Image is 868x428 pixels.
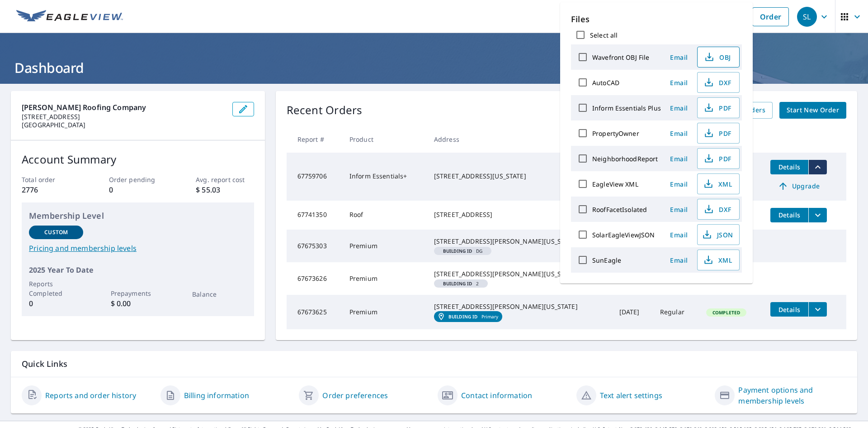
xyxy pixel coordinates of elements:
button: DXF [697,72,740,93]
label: NeighborhoodReport [592,154,658,163]
button: OBJ [697,47,740,67]
td: 67675303 [287,230,342,262]
td: Regular [653,295,699,329]
em: Building ID [443,281,472,286]
button: Email [665,202,693,216]
td: [DATE] [612,295,653,329]
h1: Dashboard [11,58,857,77]
span: Details [776,163,803,171]
span: 2 [438,281,484,286]
span: Email [668,180,690,188]
th: Product [342,126,427,153]
p: 2025 Year To Date [29,264,247,275]
a: Pricing and membership levels [29,243,247,254]
p: [GEOGRAPHIC_DATA] [22,121,225,129]
span: Email [668,154,690,163]
div: [STREET_ADDRESS][US_STATE] [434,172,605,181]
p: Order pending [109,175,167,184]
label: SolarEagleViewJSON [592,231,655,239]
div: SL [797,7,817,27]
img: EV Logo [16,10,123,24]
label: PropertyOwner [592,129,639,138]
td: Inform Essentials+ [342,153,427,201]
span: Details [776,305,803,314]
td: Premium [342,295,427,329]
button: XML [697,250,740,270]
button: PDF [697,97,740,118]
label: SunEagle [592,256,621,264]
span: DG [438,249,488,253]
a: Contact information [461,390,532,401]
button: XML [697,173,740,194]
td: Premium [342,230,427,262]
a: Start New Order [779,102,846,119]
span: Email [668,78,690,87]
button: detailsBtn-67759706 [770,160,808,174]
a: Upgrade [770,179,827,193]
td: 67759706 [287,153,342,201]
label: Select all [590,31,618,39]
div: [STREET_ADDRESS][PERSON_NAME][US_STATE] [434,237,605,246]
span: Email [668,231,690,239]
button: Email [665,76,693,90]
span: Details [776,211,803,219]
a: Payment options and membership levels [738,385,846,406]
p: Reports Completed [29,279,83,298]
span: DXF [703,204,732,215]
p: Custom [44,228,68,236]
span: Completed [707,309,745,316]
span: Start New Order [787,105,839,116]
label: Inform Essentials Plus [592,104,661,112]
p: $ 0.00 [111,298,165,309]
td: Roof [342,201,427,230]
button: Email [665,126,693,140]
a: Billing information [184,390,249,401]
div: [STREET_ADDRESS][PERSON_NAME][US_STATE] [434,302,605,311]
button: Email [665,177,693,191]
span: Email [668,205,690,214]
span: XML [703,255,732,265]
p: Avg. report cost [196,175,254,184]
p: 0 [29,298,83,309]
p: Account Summary [22,151,254,168]
p: Total order [22,175,80,184]
p: 2776 [22,184,80,195]
button: filesDropdownBtn-67759706 [808,160,827,174]
p: Files [571,13,742,25]
label: EagleView XML [592,180,638,188]
a: Building IDPrimary [434,311,502,322]
span: OBJ [703,52,732,63]
span: PDF [703,153,732,164]
button: PDF [697,148,740,169]
button: Email [665,253,693,267]
button: Email [665,101,693,115]
label: RoofFacetIsolated [592,205,647,214]
button: JSON [697,224,740,245]
label: Wavefront OBJ File [592,53,649,62]
th: Report # [287,126,342,153]
td: 67673626 [287,262,342,295]
p: Recent Orders [287,102,363,119]
button: detailsBtn-67673625 [770,302,808,317]
p: Quick Links [22,358,846,370]
button: Email [665,228,693,242]
button: filesDropdownBtn-67741350 [808,208,827,222]
span: Upgrade [776,181,821,192]
td: 67741350 [287,201,342,230]
td: 67673625 [287,295,342,329]
button: PDF [697,123,740,144]
button: Email [665,50,693,64]
span: DXF [703,77,732,88]
span: PDF [703,102,732,113]
span: Email [668,256,690,264]
p: Prepayments [111,289,165,298]
p: $ 55.03 [196,184,254,195]
span: Email [668,129,690,138]
th: Address [427,126,612,153]
span: XML [703,178,732,189]
p: [STREET_ADDRESS] [22,113,225,121]
button: detailsBtn-67741350 [770,208,808,222]
div: [STREET_ADDRESS] [434,210,605,219]
button: DXF [697,199,740,220]
a: Text alert settings [600,390,662,401]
